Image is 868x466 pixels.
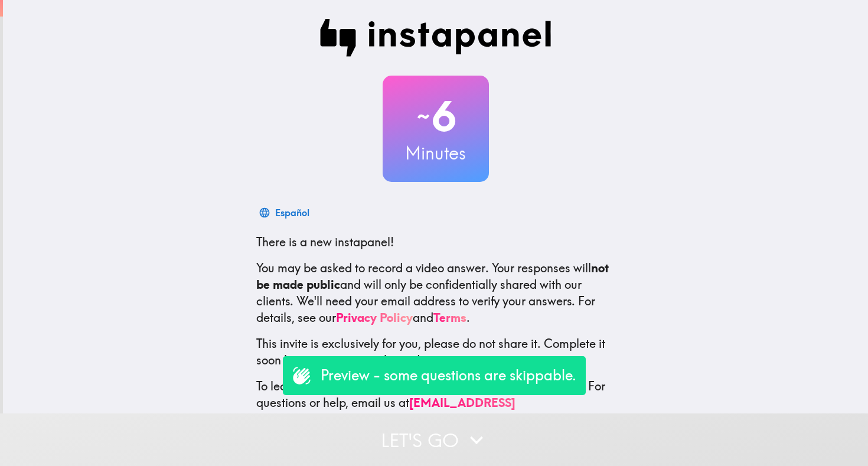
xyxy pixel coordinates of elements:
img: Instapanel [320,19,552,57]
a: Privacy Policy [336,310,413,325]
h2: 6 [383,92,489,141]
button: Español [256,201,314,224]
div: Español [275,204,309,221]
p: To learn more about Instapanel, check out . For questions or help, email us at . [256,378,615,428]
p: Preview - some questions are skippable. [321,366,576,386]
p: You may be asked to record a video answer. Your responses will and will only be confidentially sh... [256,260,615,326]
b: not be made public [256,260,609,292]
p: This invite is exclusively for you, please do not share it. Complete it soon because spots are li... [256,335,615,369]
h3: Minutes [383,141,489,165]
span: There is a new instapanel! [256,234,394,249]
span: ~ [415,99,432,134]
a: Terms [433,310,466,325]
